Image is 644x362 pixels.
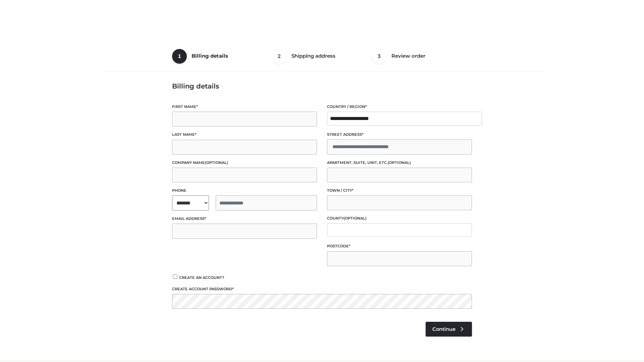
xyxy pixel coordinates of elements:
label: Last name [172,131,317,138]
label: First name [172,104,317,110]
span: (optional) [343,216,367,221]
span: Shipping address [291,53,335,59]
label: Create account password [172,286,472,292]
label: Postcode [327,243,472,249]
input: Create an account? [172,275,178,279]
span: Billing details [192,53,228,59]
label: Apartment, suite, unit, etc. [327,160,472,166]
label: County [327,215,472,222]
label: Street address [327,131,472,138]
span: Review order [391,53,425,59]
a: Continue [426,322,472,337]
span: Continue [432,326,455,332]
span: (optional) [205,160,228,165]
label: Country / Region [327,104,472,110]
span: 1 [172,49,187,64]
span: (optional) [388,160,411,165]
label: Phone [172,187,317,194]
h3: Billing details [172,82,472,90]
span: 2 [272,49,287,64]
span: 3 [372,49,387,64]
label: Town / City [327,187,472,194]
span: Create an account? [179,275,224,280]
label: Company name [172,160,317,166]
label: Email address [172,216,317,222]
